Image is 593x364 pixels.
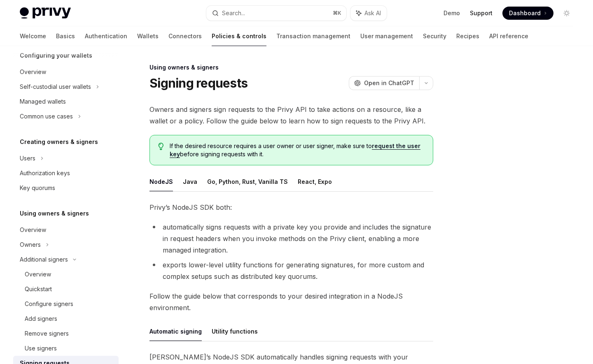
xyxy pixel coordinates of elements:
a: Wallets [137,26,159,46]
a: Security [423,26,446,46]
a: Overview [13,65,119,79]
div: Users [20,153,35,163]
a: Basics [56,26,75,46]
a: Add signers [13,311,119,326]
div: Overview [25,269,51,279]
a: Key quorums [13,181,119,195]
div: Authorization keys [20,168,70,178]
div: Search... [222,8,245,18]
a: Remove signers [13,326,119,341]
a: Policies & controls [212,26,266,46]
div: Key quorums [20,183,55,193]
h5: Using owners & signers [20,209,89,218]
li: automatically signs requests with a private key you provide and includes the signature in request... [149,221,433,256]
a: Configure signers [13,297,119,311]
a: Managed wallets [13,94,119,109]
a: API reference [489,26,528,46]
button: Search...⌘K [206,6,346,21]
button: Toggle dark mode [560,7,573,20]
div: Using owners & signers [149,63,433,72]
li: exports lower-level utility functions for generating signatures, for more custom and complex setu... [149,259,433,282]
div: Quickstart [25,284,52,294]
a: Authorization keys [13,166,119,181]
a: Transaction management [276,26,350,46]
span: Owners and signers sign requests to the Privy API to take actions on a resource, like a wallet or... [149,104,433,127]
button: NodeJS [149,172,173,191]
a: Overview [13,223,119,237]
div: Overview [20,67,46,77]
div: Overview [20,225,46,235]
span: Open in ChatGPT [364,79,414,87]
a: Support [470,9,493,17]
div: Add signers [25,314,57,324]
span: Privy’s NodeJS SDK both: [149,202,433,213]
span: ⌘ K [333,10,341,16]
div: Managed wallets [20,97,66,107]
button: React, Expo [298,172,332,191]
a: Demo [444,9,460,17]
a: User management [360,26,413,46]
img: light logo [20,7,71,19]
a: Use signers [13,341,119,356]
div: Remove signers [25,329,69,338]
h5: Creating owners & signers [20,137,98,147]
a: Welcome [20,26,46,46]
button: Automatic signing [149,322,202,341]
a: Dashboard [502,7,553,20]
svg: Tip [158,143,164,150]
button: Java [183,172,197,191]
a: Authentication [85,26,127,46]
div: Common use cases [20,111,73,121]
button: Ask AI [350,6,387,21]
span: Dashboard [509,9,541,17]
div: Owners [20,240,41,250]
div: Additional signers [20,255,68,264]
h1: Signing requests [149,76,247,90]
button: Open in ChatGPT [349,76,419,90]
a: Overview [13,267,119,282]
div: Self-custodial user wallets [20,82,91,92]
span: If the desired resource requires a user owner or user signer, make sure to before signing request... [170,142,425,158]
a: Connectors [168,26,202,46]
a: Recipes [456,26,479,46]
span: Ask AI [364,9,381,17]
a: Quickstart [13,282,119,297]
div: Configure signers [25,299,73,309]
div: Use signers [25,343,57,353]
span: Follow the guide below that corresponds to your desired integration in a NodeJS environment. [149,290,433,313]
button: Utility functions [212,322,258,341]
button: Go, Python, Rust, Vanilla TS [207,172,288,191]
